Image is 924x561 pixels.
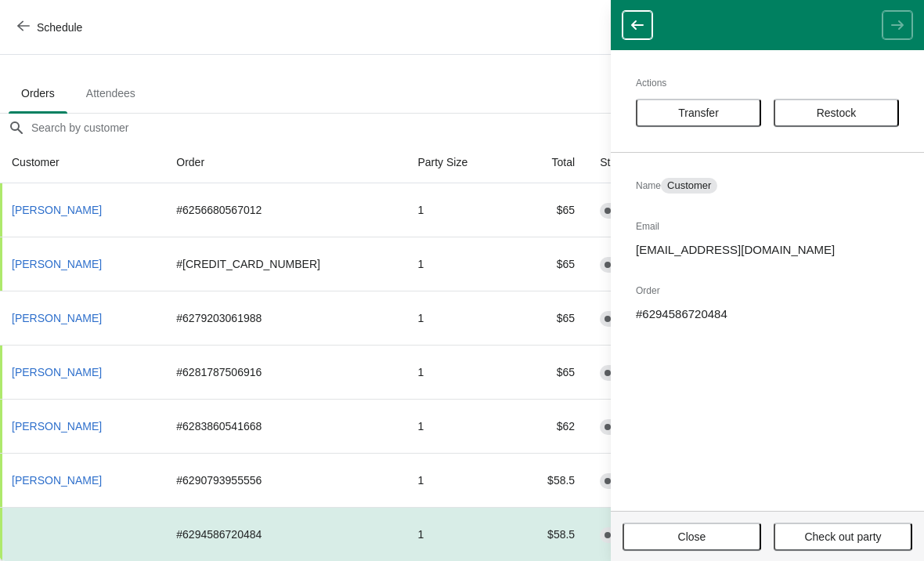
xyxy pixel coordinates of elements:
[774,99,899,127] button: Restock
[587,142,681,183] th: Status
[636,219,899,234] h2: Email
[623,523,761,551] button: Close
[12,366,102,378] span: [PERSON_NAME]
[636,242,899,258] p: [EMAIL_ADDRESS][DOMAIN_NAME]
[667,179,711,192] span: Customer
[512,345,587,399] td: $65
[74,79,148,107] span: Attendees
[804,530,881,543] span: Check out party
[5,466,108,494] button: [PERSON_NAME]
[636,306,899,322] p: # 6294586720484
[636,75,899,91] h2: Actions
[636,283,899,299] h2: Order
[512,453,587,507] td: $58.5
[512,142,587,183] th: Total
[12,420,102,433] span: [PERSON_NAME]
[405,183,512,237] td: 1
[164,291,405,345] td: # 6279203061988
[164,507,405,561] td: # 6294586720484
[405,399,512,453] td: 1
[5,412,108,440] button: [PERSON_NAME]
[8,13,95,42] button: Schedule
[31,114,923,142] input: Search by customer
[512,237,587,291] td: $65
[5,250,108,278] button: [PERSON_NAME]
[512,183,587,237] td: $65
[512,399,587,453] td: $62
[5,358,108,386] button: [PERSON_NAME]
[512,291,587,345] td: $65
[405,237,512,291] td: 1
[12,312,102,324] span: [PERSON_NAME]
[636,99,761,127] button: Transfer
[12,204,102,216] span: [PERSON_NAME]
[164,142,405,183] th: Order
[678,530,706,543] span: Close
[37,21,82,34] span: Schedule
[817,107,857,119] span: Restock
[405,142,512,183] th: Party Size
[12,474,102,487] span: [PERSON_NAME]
[636,178,899,194] h2: Name
[405,345,512,399] td: 1
[164,183,405,237] td: # 6256680567012
[164,453,405,507] td: # 6290793955556
[5,196,108,224] button: [PERSON_NAME]
[164,345,405,399] td: # 6281787506916
[12,258,102,270] span: [PERSON_NAME]
[405,507,512,561] td: 1
[678,107,719,119] span: Transfer
[5,304,108,332] button: [PERSON_NAME]
[512,507,587,561] td: $58.5
[774,523,912,551] button: Check out party
[9,79,67,107] span: Orders
[405,291,512,345] td: 1
[164,237,405,291] td: # [CREDIT_CARD_NUMBER]
[164,399,405,453] td: # 6283860541668
[405,453,512,507] td: 1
